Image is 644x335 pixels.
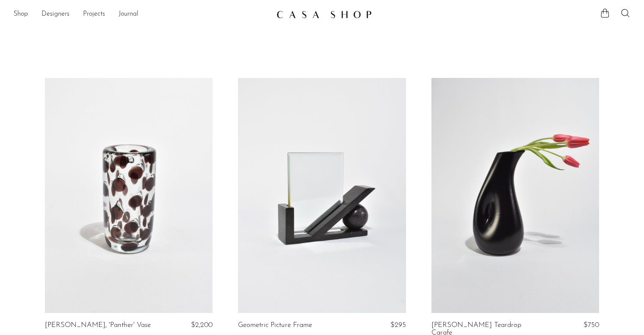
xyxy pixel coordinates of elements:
[238,321,312,329] a: Geometric Picture Frame
[41,9,69,20] a: Designers
[14,9,28,20] a: Shop
[583,321,599,329] span: $750
[390,321,406,329] span: $295
[83,9,105,20] a: Projects
[14,7,270,22] ul: NEW HEADER MENU
[191,321,213,329] span: $2,200
[45,321,151,329] a: [PERSON_NAME], 'Panther' Vase
[14,7,270,22] nav: Desktop navigation
[119,9,138,20] a: Journal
